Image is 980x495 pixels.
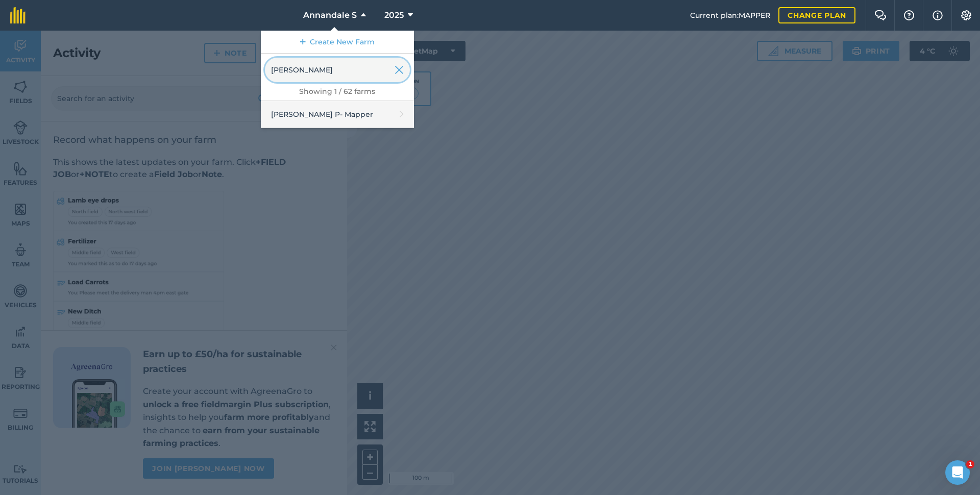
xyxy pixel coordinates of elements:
[261,31,414,54] a: Create New Farm
[778,7,855,23] a: Change plan
[384,9,404,21] span: 2025
[395,64,404,76] img: svg+xml;base64,PHN2ZyB4bWxucz0iaHR0cDovL3d3dy53My5vcmcvMjAwMC9zdmciIHdpZHRoPSIyMiIgaGVpZ2h0PSIzMC...
[945,460,970,485] iframe: Intercom live chat
[903,10,915,20] img: A question mark icon
[10,7,26,23] img: fieldmargin Logo
[960,10,972,20] img: A cog icon
[265,86,410,96] p: Showing 1 / 62 farms
[690,10,770,21] span: Current plan : MAPPER
[261,101,414,128] a: [PERSON_NAME] P- Mapper
[933,9,943,21] img: svg+xml;base64,PHN2ZyB4bWxucz0iaHR0cDovL3d3dy53My5vcmcvMjAwMC9zdmciIHdpZHRoPSIxNyIgaGVpZ2h0PSIxNy...
[303,9,357,21] span: Annandale S
[874,10,887,20] img: Two speech bubbles overlapping with the left bubble in the forefront
[966,460,974,468] span: 1
[265,58,410,82] input: Search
